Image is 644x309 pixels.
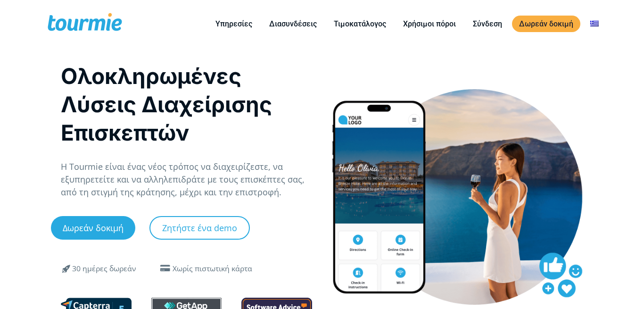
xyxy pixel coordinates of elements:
a: Ζητήστε ένα demo [149,216,250,240]
p: Η Tourmie είναι ένας νέος τρόπος να διαχειρίζεστε, να εξυπηρετείτε και να αλληλεπιδράτε με τους ε... [61,160,312,199]
a: Δωρεάν δοκιμή [51,216,135,240]
h1: Ολοκληρωμένες Λύσεις Διαχείρισης Επισκεπτών [61,62,312,147]
span:  [55,263,78,274]
a: Υπηρεσίες [208,18,259,30]
div: 30 ημέρες δωρεάν [72,263,136,275]
a: Αλλαγή σε [583,18,606,30]
a: Τιμοκατάλογος [327,18,393,30]
span:  [157,265,173,272]
a: Διασυνδέσεις [262,18,324,30]
a: Δωρεάν δοκιμή [512,16,580,32]
a: Σύνδεση [466,18,509,30]
a: Χρήσιμοι πόροι [396,18,463,30]
div: Χωρίς πιστωτική κάρτα [173,263,252,275]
